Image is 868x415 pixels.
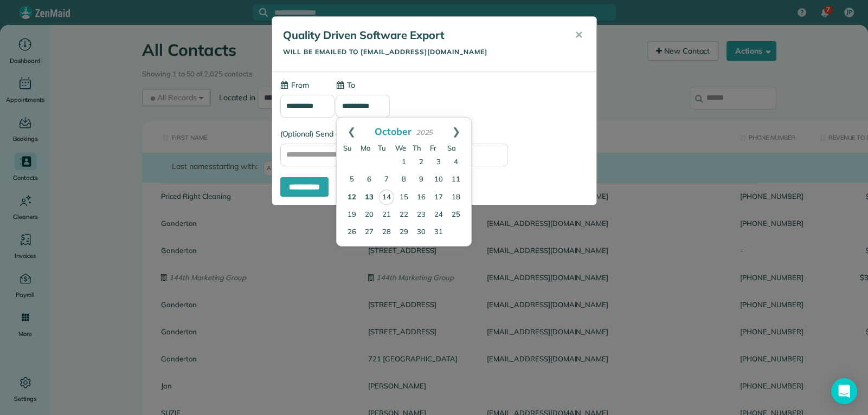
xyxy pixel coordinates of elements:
[447,171,465,189] a: 11
[413,206,430,224] a: 23
[361,189,378,206] a: 13
[831,378,857,404] div: Open Intercom Messenger
[378,224,395,241] a: 28
[395,206,413,224] a: 22
[283,28,560,43] h5: Quality Driven Software Export
[430,171,447,189] a: 10
[441,118,471,145] a: Next
[575,29,583,41] span: ✕
[343,189,361,206] a: 12
[395,144,406,152] span: Wednesday
[361,171,378,189] a: 6
[430,154,447,171] a: 3
[361,144,370,152] span: Monday
[413,154,430,171] a: 2
[395,189,413,206] a: 15
[283,48,560,55] h5: Will be emailed to [EMAIL_ADDRESS][DOMAIN_NAME]
[413,224,430,241] a: 30
[378,206,395,224] a: 21
[430,144,436,152] span: Friday
[343,144,352,152] span: Sunday
[447,154,465,171] a: 4
[337,118,367,145] a: Prev
[280,80,309,90] label: From
[343,206,361,224] a: 19
[395,154,413,171] a: 1
[447,189,465,206] a: 18
[361,224,378,241] a: 27
[413,171,430,189] a: 9
[447,144,456,152] span: Saturday
[395,224,413,241] a: 29
[361,206,378,224] a: 20
[430,206,447,224] a: 24
[280,128,588,139] label: (Optional) Send a copy of this email to:
[378,171,395,189] a: 7
[336,80,355,90] label: To
[395,171,413,189] a: 8
[430,224,447,241] a: 31
[416,128,433,137] span: 2025
[343,171,361,189] a: 5
[378,144,386,152] span: Tuesday
[413,189,430,206] a: 16
[375,125,412,137] span: October
[447,206,465,224] a: 25
[430,189,447,206] a: 17
[413,144,421,152] span: Thursday
[379,190,394,205] a: 14
[343,224,361,241] a: 26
